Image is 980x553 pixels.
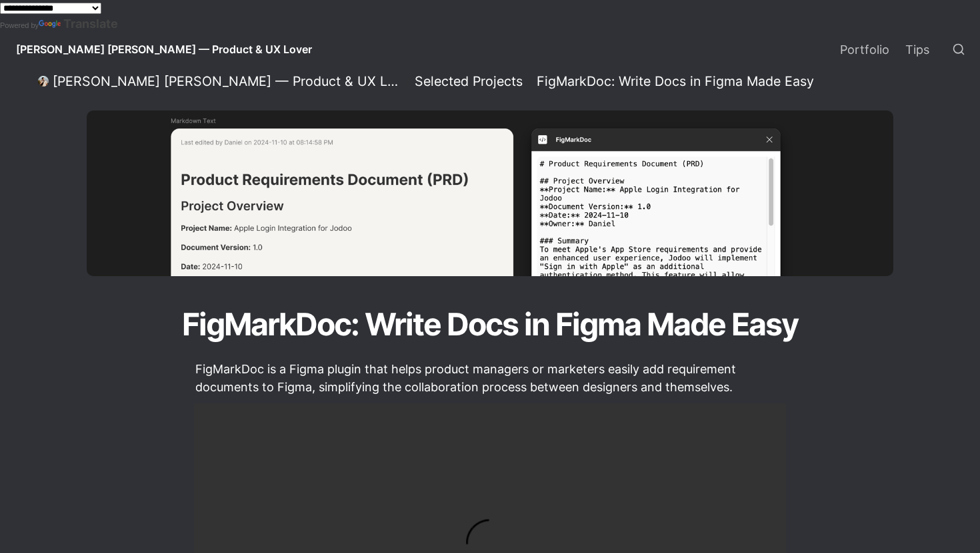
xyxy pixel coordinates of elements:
[39,20,63,29] img: Google Translate
[533,73,818,89] a: FigMarkDoc: Write Docs in Figma Made Easy
[537,73,814,90] div: FigMarkDoc: Write Docs in Figma Made Easy
[34,73,405,89] a: [PERSON_NAME] [PERSON_NAME] — Product & UX Lover
[130,300,850,349] h1: FigMarkDoc: Write Docs in Figma Made Easy
[528,76,531,87] span: /
[53,73,401,90] div: [PERSON_NAME] [PERSON_NAME] — Product & UX Lover
[832,31,897,68] a: Portfolio
[38,76,49,87] img: Daniel Lee — Product & UX Lover
[194,358,786,398] p: FigMarkDoc is a Figma plugin that helps product managers or marketers easily add requirement docu...
[16,43,312,56] span: [PERSON_NAME] [PERSON_NAME] — Product & UX Lover
[411,73,527,89] a: Selected Projects
[5,31,323,68] a: [PERSON_NAME] [PERSON_NAME] — Product & UX Lover
[87,110,893,276] img: FigMarkDoc: Write Docs in Figma Made Easy
[39,17,118,31] a: Translate
[415,73,523,90] div: Selected Projects
[406,76,409,87] span: /
[897,31,937,68] a: Tips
